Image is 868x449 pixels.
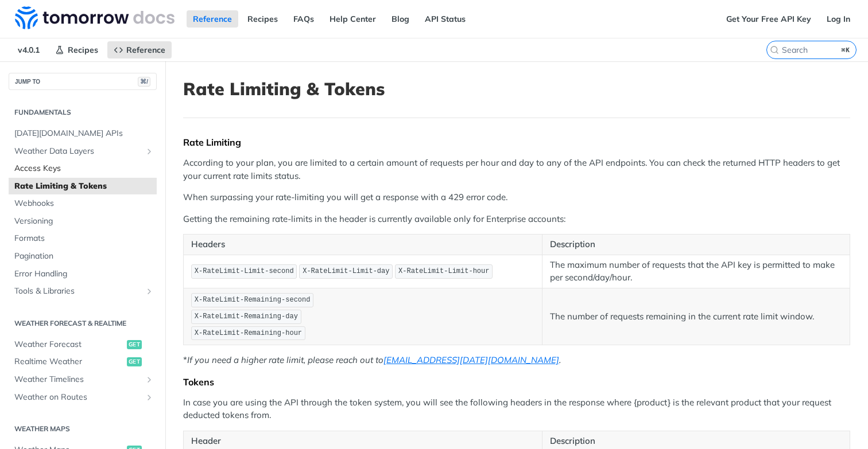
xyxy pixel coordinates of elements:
[385,10,416,28] a: Blog
[9,107,157,118] h2: Fundamentals
[9,143,157,160] a: Weather Data LayersShow subpages for Weather Data Layers
[183,79,850,99] h1: Rate Limiting & Tokens
[241,10,284,28] a: Recipes
[9,195,157,212] a: Webhooks
[145,287,154,296] button: Show subpages for Tools & Libraries
[195,329,302,337] span: X-RateLimit-Remaining-hour
[14,251,154,262] span: Pagination
[15,6,175,29] img: Tomorrow.io Weather API Docs
[14,198,154,209] span: Webhooks
[770,45,779,54] svg: Search
[68,45,98,55] span: Recipes
[14,216,154,227] span: Versioning
[127,340,142,349] span: get
[187,354,561,365] em: If you need a higher rate limit, please reach out to .
[14,268,154,280] span: Error Handling
[187,10,238,28] a: Reference
[183,191,850,204] p: When surpassing your rate-limiting you will get a response with a 429 error code.
[145,375,154,384] button: Show subpages for Weather Timelines
[126,45,165,55] span: Reference
[839,44,853,56] kbd: ⌘K
[107,41,172,58] a: Reference
[720,10,817,28] a: Get Your Free API Key
[195,313,298,321] span: X-RateLimit-Remaining-day
[11,41,46,58] span: v4.0.1
[550,238,842,251] p: Description
[183,213,850,226] p: Getting the remaining rate-limits in the header is currently available only for Enterprise accounts:
[9,248,157,265] a: Pagination
[9,283,157,300] a: Tools & LibrariesShow subpages for Tools & Libraries
[303,267,389,275] span: X-RateLimit-Limit-day
[9,178,157,195] a: Rate Limiting & Tokens
[145,147,154,156] button: Show subpages for Weather Data Layers
[183,136,850,148] div: Rate Limiting
[9,389,157,406] a: Weather on RoutesShow subpages for Weather on Routes
[418,10,472,28] a: API Status
[550,310,842,323] p: The number of requests remaining in the current rate limit window.
[14,163,154,174] span: Access Keys
[183,396,850,422] p: In case you are using the API through the token system, you will see the following headers in the...
[9,336,157,353] a: Weather Forecastget
[127,357,142,366] span: get
[14,339,124,350] span: Weather Forecast
[14,392,142,403] span: Weather on Routes
[398,267,489,275] span: X-RateLimit-Limit-hour
[14,146,142,157] span: Weather Data Layers
[14,356,124,368] span: Realtime Weather
[9,73,157,90] button: JUMP TO⌘/
[9,266,157,283] a: Error Handling
[9,353,157,370] a: Realtime Weatherget
[49,41,104,58] a: Recipes
[323,10,382,28] a: Help Center
[9,230,157,247] a: Formats
[550,259,842,284] p: The maximum number of requests that the API key is permitted to make per second/day/hour.
[287,10,320,28] a: FAQs
[9,160,157,177] a: Access Keys
[14,233,154,244] span: Formats
[14,374,142,385] span: Weather Timelines
[9,371,157,388] a: Weather TimelinesShow subpages for Weather Timelines
[14,181,154,192] span: Rate Limiting & Tokens
[183,376,850,388] div: Tokens
[9,125,157,142] a: [DATE][DOMAIN_NAME] APIs
[138,77,150,87] span: ⌘/
[820,10,857,28] a: Log In
[9,318,157,329] h2: Weather Forecast & realtime
[195,296,311,304] span: X-RateLimit-Remaining-second
[145,393,154,402] button: Show subpages for Weather on Routes
[191,238,534,251] p: Headers
[14,286,142,297] span: Tools & Libraries
[195,267,294,275] span: X-RateLimit-Limit-second
[14,128,154,139] span: [DATE][DOMAIN_NAME] APIs
[9,213,157,230] a: Versioning
[383,354,559,365] a: [EMAIL_ADDRESS][DATE][DOMAIN_NAME]
[9,424,157,434] h2: Weather Maps
[183,157,850,182] p: According to your plan, you are limited to a certain amount of requests per hour and day to any o...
